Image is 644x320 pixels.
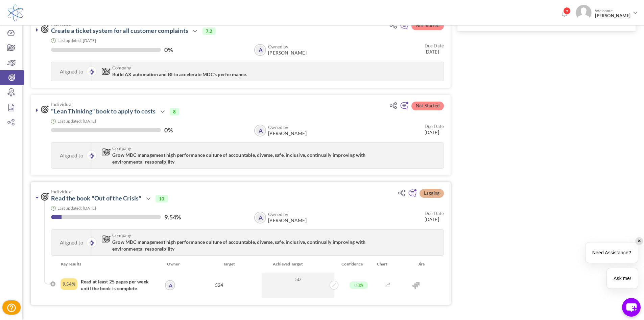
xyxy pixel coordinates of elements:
div: Achieved Target [263,261,337,268]
a: Add continuous feedback [400,105,409,111]
span: 50 [265,276,331,282]
img: Logo [8,4,23,21]
span: Individual [51,189,386,194]
small: Last updated: [DATE] [57,206,96,211]
span: [PERSON_NAME] [268,131,307,136]
span: [PERSON_NAME] [268,218,307,223]
span: Grow MDC management high performance culture of accountable, diverse, safe, inclusive, continuall... [112,239,366,252]
small: [DATE] [425,123,444,135]
small: Due Date [425,124,444,129]
div: Confidence [336,261,373,268]
span: Company [112,233,386,238]
a: A [166,281,174,290]
h4: Read at least 25 pages per week until the book is complete [81,278,157,292]
a: Notifications [559,9,570,20]
div: 524 [181,273,257,298]
span: Build AX automation and BI to accelerate MDC's performance. [112,71,247,77]
button: chat-button [622,298,641,317]
span: Company [112,146,386,151]
small: Last updated: [DATE] [57,119,96,124]
div: Completed Percentage [61,278,77,290]
b: Owned by [268,44,288,49]
a: Photo Welcome,[PERSON_NAME] [573,2,641,22]
small: [DATE] [425,43,444,55]
span: Lagging [420,189,444,198]
span: 10 [156,195,168,202]
a: Read the book "Out of the Crisis" [51,194,142,202]
span: 9 [563,7,571,15]
a: Add continuous feedback [408,192,417,198]
span: Company [112,65,386,70]
div: Owner [163,261,189,268]
div: Need Assistance? [586,242,638,263]
a: Update achivements [328,281,336,287]
div: Key results [56,261,163,268]
span: [PERSON_NAME] [595,13,630,18]
div: Aligned to [51,143,92,168]
small: [DATE] [425,210,444,222]
img: Jira Integration [412,282,420,289]
span: Welcome, [592,5,632,22]
a: A [255,45,265,55]
span: 8 [170,108,179,115]
span: Not Started [411,21,444,30]
b: Owned by [268,212,288,217]
a: Create a ticket system for all customer complaints [51,27,188,34]
span: Not Started [411,102,444,110]
a: Add continuous feedback [400,24,409,30]
small: Due Date [425,211,444,216]
small: Last updated: [DATE] [57,38,96,43]
span: Grow MDC management high performance culture of accountable, diverse, safe, inclusive, continuall... [112,152,366,165]
label: 0% [164,127,172,133]
span: Individual [51,102,386,107]
small: Due Date [425,43,444,48]
div: Aligned to [51,230,92,255]
div: Jira [403,261,440,268]
label: 0% [164,46,172,53]
a: A [255,212,265,223]
a: "Lean Thinking" book to apply to costs [51,107,156,115]
div: ✕ [636,237,643,245]
div: Ask me! [607,268,638,289]
a: A [255,125,265,136]
label: 9.54% [164,214,181,220]
div: Chart [374,261,403,268]
div: Target [189,261,263,268]
img: Photo [576,5,592,21]
span: [PERSON_NAME] [268,50,307,56]
span: 7.2 [202,27,216,35]
b: Owned by [268,125,288,130]
span: High [350,281,368,289]
div: Aligned to [51,62,92,81]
